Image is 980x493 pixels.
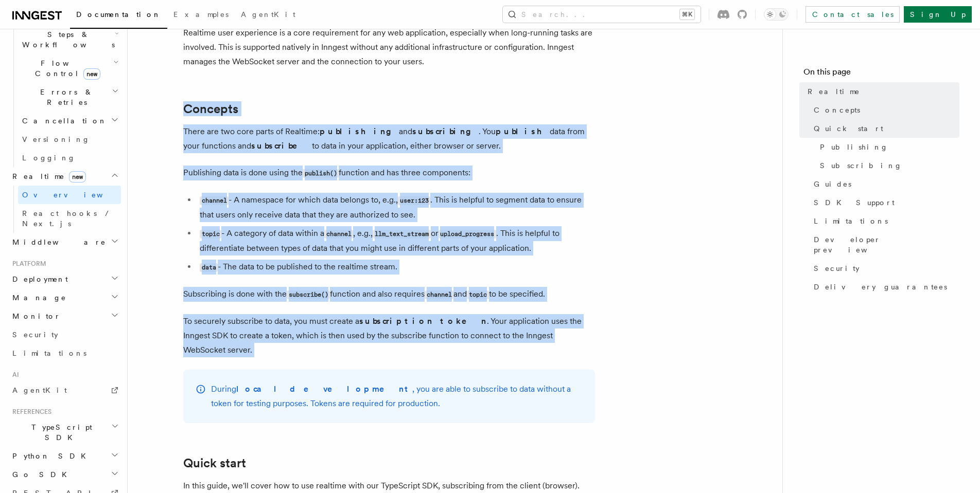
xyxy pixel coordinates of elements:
code: channel [200,196,229,205]
button: Middleware [8,233,121,251]
span: Concepts [814,105,860,115]
a: Delivery guarantees [810,278,959,296]
p: There are two core parts of Realtime: and . You data from your functions and to data in your appl... [183,124,595,153]
code: topic [200,230,221,239]
strong: subscribe [251,141,312,151]
a: Concepts [810,101,959,119]
span: Overview [22,191,128,199]
button: Toggle dark mode [764,8,789,21]
p: During , you are able to subscribe to data without a token for testing purposes. Tokens are requi... [211,382,583,411]
a: Limitations [810,212,959,230]
a: Developer preview [810,230,959,259]
a: Limitations [8,344,121,362]
span: AgentKit [241,10,295,19]
span: Flow Control [18,58,113,79]
p: To securely subscribe to data, you must create a . Your application uses the Inngest SDK to creat... [183,314,595,357]
strong: publish [496,126,550,136]
span: AgentKit [12,386,67,394]
a: Concepts [183,102,238,116]
span: Platform [8,260,46,268]
span: Steps & Workflows [18,29,115,50]
code: upload_progress [439,230,496,239]
span: Middleware [8,237,106,247]
span: new [69,171,86,182]
span: Security [814,263,860,273]
div: Inngest Functions [8,7,121,167]
span: Developer preview [814,234,959,255]
span: new [83,68,100,80]
button: Go SDK [8,465,121,484]
a: Security [810,259,959,278]
span: Examples [173,10,229,19]
p: Subscribing is done with the function and also requires and to be specified. [183,287,595,302]
a: React hooks / Next.js [18,204,121,233]
span: React hooks / Next.js [22,209,113,228]
button: Search...⌘K [503,6,701,23]
span: Realtime [8,171,86,181]
button: Cancellation [18,112,121,130]
strong: local development [236,384,412,394]
span: Versioning [22,135,90,143]
span: Publishing [820,142,888,152]
strong: publishing [320,126,399,136]
button: TypeScript SDK [8,418,121,447]
span: Limitations [12,349,86,357]
a: Realtime [803,82,959,101]
span: Guides [814,179,851,189]
span: Documentation [76,10,161,19]
span: Go SDK [8,469,73,480]
button: Flow Controlnew [18,54,121,83]
li: - A namespace for which data belongs to, e.g., . This is helpful to segment data to ensure that u... [197,193,595,222]
code: llm_text_stream [373,230,430,239]
span: Monitor [8,311,61,321]
span: Deployment [8,274,68,284]
a: Publishing [816,138,959,156]
button: Errors & Retries [18,83,121,112]
a: Contact sales [806,6,900,23]
code: subscribe() [287,290,330,299]
code: publish() [303,169,339,178]
a: Examples [167,3,235,28]
span: Delivery guarantees [814,282,947,292]
a: Overview [18,186,121,204]
div: Realtimenew [8,186,121,233]
span: TypeScript SDK [8,422,111,443]
button: Deployment [8,270,121,288]
kbd: ⌘K [680,9,694,20]
button: Monitor [8,307,121,325]
span: Security [12,331,58,339]
code: data [200,263,218,272]
a: Quick start [810,119,959,138]
a: Logging [18,149,121,167]
strong: subscribing [412,126,479,136]
span: Manage [8,293,66,303]
span: SDK Support [814,197,895,208]
code: topic [467,290,488,299]
span: Python SDK [8,451,92,461]
h4: On this page [803,66,959,82]
button: Steps & Workflows [18,25,121,54]
span: Subscribing [820,160,902,171]
span: Realtime [808,86,860,97]
a: Documentation [70,3,167,29]
code: channel [324,230,353,239]
strong: subscription token [359,316,487,326]
button: Manage [8,288,121,307]
button: Realtimenew [8,167,121,186]
span: Cancellation [18,116,107,126]
span: Limitations [814,216,888,226]
span: AI [8,371,19,379]
code: user:123 [398,196,430,205]
p: Publishing data is done using the function and has three components: [183,166,595,180]
a: AgentKit [235,3,302,28]
span: Errors & Retries [18,87,112,107]
a: Subscribing [816,156,959,175]
p: Realtime user experience is a core requirement for any web application, especially when long-runn... [183,26,595,69]
span: Quick start [814,123,883,134]
a: Security [8,325,121,344]
a: Versioning [18,130,121,149]
a: Sign Up [904,6,972,23]
a: SDK Support [810,193,959,212]
li: - The data to be published to the realtime stream. [197,260,595,275]
button: Python SDK [8,447,121,465]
